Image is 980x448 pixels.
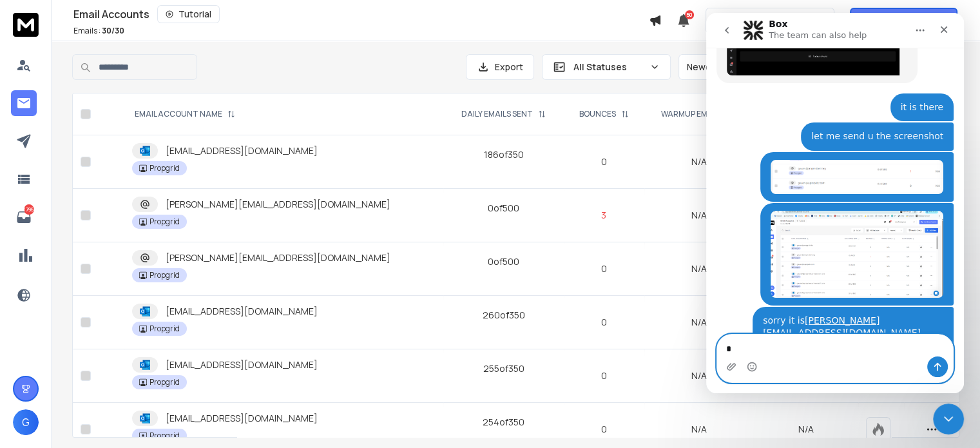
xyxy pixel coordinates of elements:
[661,109,724,119] p: WARMUP EMAILS
[572,155,637,168] p: 0
[488,202,519,215] div: 0 of 500
[149,324,180,334] p: Propgrid
[102,25,124,36] span: 30 / 30
[572,209,637,222] p: 3
[644,296,754,349] td: N/A
[166,251,390,264] p: [PERSON_NAME][EMAIL_ADDRESS][DOMAIN_NAME]
[933,404,964,434] iframe: Intercom live chat
[644,189,754,242] td: N/A
[706,13,964,393] iframe: Intercom live chat
[579,109,616,119] p: BOUNCES
[573,61,644,73] p: All Statuses
[166,198,390,211] p: [PERSON_NAME][EMAIL_ADDRESS][DOMAIN_NAME]
[850,8,957,34] button: Get Free Credits
[572,316,637,329] p: 0
[461,109,533,119] p: DAILY EMAILS SENT
[149,217,180,227] p: Propgrid
[24,204,34,215] p: 1796
[166,358,318,371] p: [EMAIL_ADDRESS][DOMAIN_NAME]
[149,377,180,387] p: Propgrid
[466,54,534,80] button: Export
[644,242,754,296] td: N/A
[11,204,37,230] a: 1796
[73,26,124,36] p: Emails :
[166,144,318,157] p: [EMAIL_ADDRESS][DOMAIN_NAME]
[572,262,637,275] p: 0
[488,255,519,268] div: 0 of 500
[166,412,318,425] p: [EMAIL_ADDRESS][DOMAIN_NAME]
[572,369,637,382] p: 0
[685,10,694,19] span: 50
[483,416,524,429] div: 254 of 350
[13,409,39,435] button: G
[483,309,525,322] div: 260 of 350
[73,5,649,23] div: Email Accounts
[149,270,180,280] p: Propgrid
[644,135,754,189] td: N/A
[135,109,235,119] div: EMAIL ACCOUNT NAME
[644,349,754,403] td: N/A
[149,431,180,441] p: Propgrid
[483,362,524,375] div: 255 of 350
[762,423,850,436] p: N/A
[678,54,762,80] button: Newest
[484,148,524,161] div: 186 of 350
[149,163,180,173] p: Propgrid
[572,423,637,436] p: 0
[166,305,318,318] p: [EMAIL_ADDRESS][DOMAIN_NAME]
[157,5,220,23] button: Tutorial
